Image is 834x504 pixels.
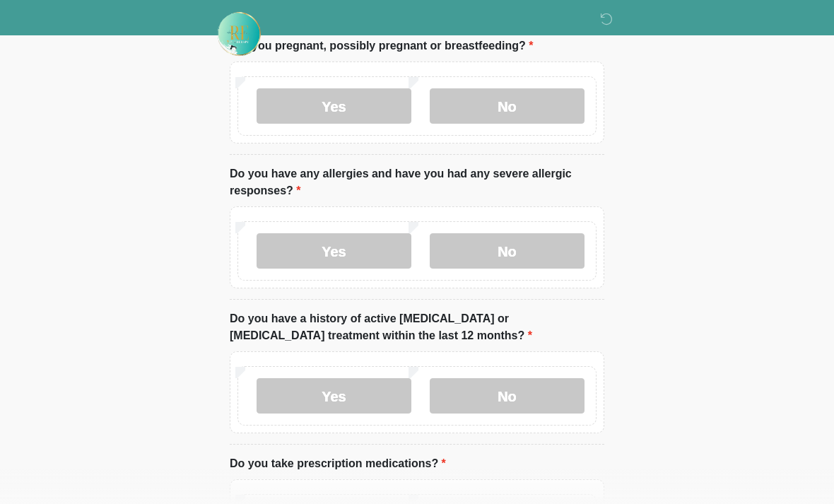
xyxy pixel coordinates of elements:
label: No [430,233,585,269]
label: Yes [257,88,411,124]
label: Do you have a history of active [MEDICAL_DATA] or [MEDICAL_DATA] treatment within the last 12 mon... [230,310,604,344]
label: No [430,378,585,414]
label: Do you take prescription medications? [230,455,446,472]
label: No [430,88,585,124]
label: Do you have any allergies and have you had any severe allergic responses? [230,165,604,199]
label: Yes [257,233,411,269]
label: Yes [257,378,411,414]
img: Rehydrate Aesthetics & Wellness Logo [216,11,262,57]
